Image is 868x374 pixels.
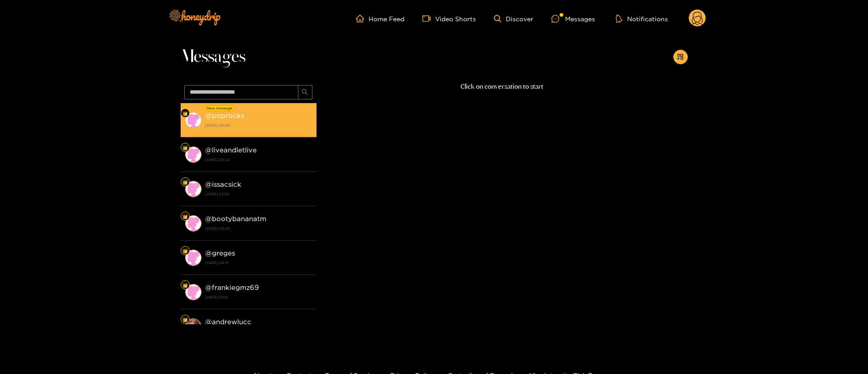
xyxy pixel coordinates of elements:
[185,112,201,128] img: conversation
[422,14,435,23] span: video-camera
[205,190,312,198] strong: [DATE] 23:59
[205,224,312,232] strong: [DATE] 03:20
[185,181,201,197] img: conversation
[494,15,533,23] a: Discover
[205,146,257,154] strong: @ liveandletlive
[302,89,308,96] span: search
[205,318,251,326] strong: @ andrewlucc
[422,14,476,23] a: Video Shorts
[182,248,188,254] img: Fan Level
[205,112,244,119] strong: @ poprocks
[317,81,688,92] p: Click on conversation to start
[205,293,312,301] strong: [DATE] 11:09
[206,105,234,111] div: New message
[356,14,404,23] a: Home Feed
[185,250,201,266] img: conversation
[205,156,312,164] strong: [DATE] 00:22
[205,249,235,257] strong: @ greges
[182,283,188,288] img: Fan Level
[677,53,684,61] span: appstore-add
[205,284,259,291] strong: @ frankiegmz69
[185,318,201,335] img: conversation
[298,85,312,99] button: search
[205,215,266,223] strong: @ bootybananatm
[182,214,188,219] img: Fan Level
[185,284,201,300] img: conversation
[182,317,188,322] img: Fan Level
[613,14,671,23] button: Notifications
[673,50,688,64] button: appstore-add
[205,259,312,267] strong: [DATE] 04:15
[185,215,201,232] img: conversation
[181,46,245,68] span: Messages
[182,145,188,151] img: Fan Level
[205,121,312,129] strong: [DATE] 20:54
[182,180,188,185] img: Fan Level
[185,147,201,163] img: conversation
[551,14,595,24] div: Messages
[182,111,188,116] img: Fan Level
[205,180,241,188] strong: @ issacsick
[356,14,369,23] span: home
